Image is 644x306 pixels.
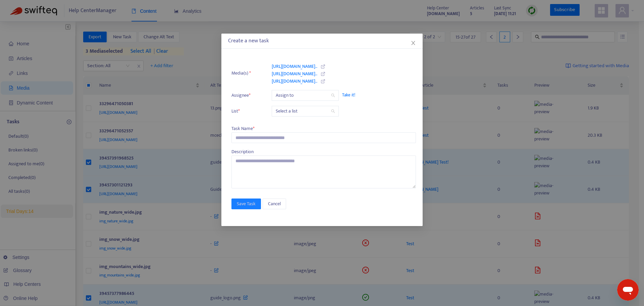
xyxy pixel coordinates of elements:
iframe: Button to launch messaging window [617,279,639,301]
span: Description [231,148,254,156]
div: Task Name [231,125,416,132]
button: Save Task [231,199,261,209]
span: close [411,40,416,46]
span: Cancel [268,200,281,208]
button: Close [410,39,417,47]
span: [URL][DOMAIN_NAME].. [272,77,317,85]
span: Take it! [342,92,409,98]
span: Assignee [231,92,255,99]
span: search [331,109,335,113]
button: Cancel [263,199,286,209]
span: Media(s) [231,70,255,77]
span: [URL][DOMAIN_NAME].. [272,62,317,70]
span: [URL][DOMAIN_NAME].. [272,70,317,78]
span: search [331,93,335,97]
span: List [231,107,255,115]
div: Create a new task [228,37,416,45]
